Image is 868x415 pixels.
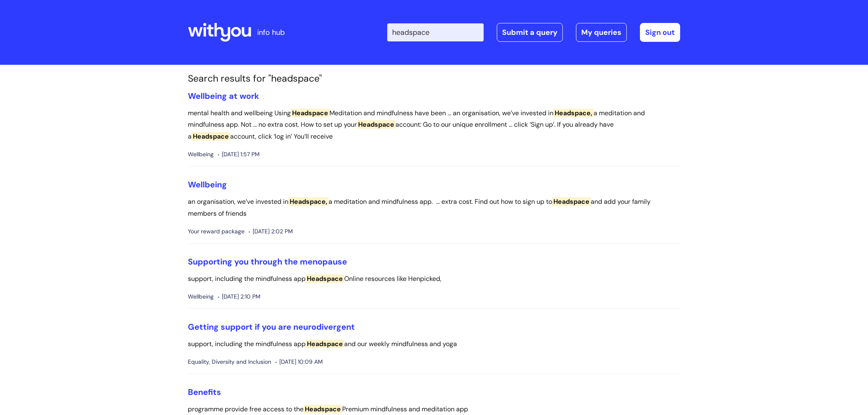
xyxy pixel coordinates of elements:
a: Supporting you through the menopause [188,256,347,267]
span: Headspace [552,197,591,206]
span: Headspace [291,109,329,117]
span: Headspace [357,120,395,129]
span: [DATE] 1:57 PM [218,149,260,160]
a: Wellbeing [188,179,227,190]
span: Headspace [306,274,344,283]
span: [DATE] 10:09 AM [275,357,323,367]
span: Headspace, [553,109,594,117]
span: Headspace [192,132,230,141]
a: Getting support if you are neurodivergent [188,322,355,332]
span: Your reward package [188,226,244,237]
span: [DATE] 2:10 PM [218,292,260,302]
span: Headspace [304,405,342,413]
a: Submit a query [497,23,563,42]
span: [DATE] 2:02 PM [249,226,293,237]
p: info hub [257,26,285,39]
input: Search [387,23,484,41]
a: My queries [576,23,627,42]
span: Headspace [306,340,344,348]
p: an organisation, we’ve invested in a meditation and mindfulness app. ... extra cost. Find out how... [188,196,680,220]
span: Equality, Diversity and Inclusion [188,357,271,367]
div: | - [387,23,680,42]
h1: Search results for "headspace" [188,73,680,84]
span: Wellbeing [188,149,214,160]
p: mental health and wellbeing Using Meditation and mindfulness have been ... an organisation, we’ve... [188,107,680,143]
span: Headspace, [288,197,329,206]
span: Wellbeing [188,292,214,302]
a: Sign out [640,23,680,42]
p: support, including the mindfulness app Online resources like Henpicked, [188,273,680,285]
a: Benefits [188,387,221,397]
p: support, including the mindfulness app and our weekly mindfulness and yoga [188,338,680,350]
a: Wellbeing at work [188,91,259,101]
